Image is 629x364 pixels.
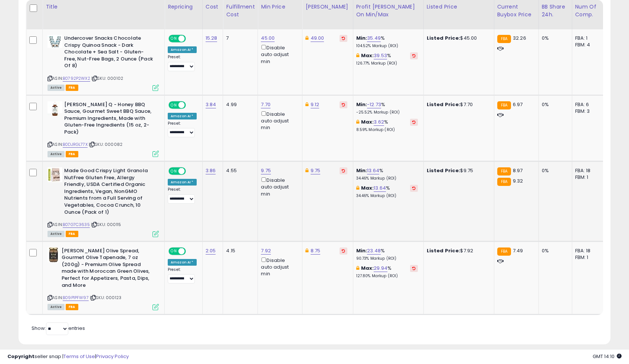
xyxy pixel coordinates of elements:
[575,174,600,181] div: FBM: 1
[427,247,488,254] div: $7.92
[356,52,418,66] div: %
[356,35,418,49] div: %
[63,75,90,82] a: B0792P2WX2
[7,353,35,360] strong: Copyright
[427,3,491,11] div: Listed Price
[542,35,566,42] div: 0%
[47,167,159,236] div: ASIN:
[66,231,78,237] span: FBA
[367,35,381,42] a: 35.49
[513,167,523,174] span: 8.97
[497,247,511,256] small: FBA
[185,102,197,108] span: OFF
[367,101,381,108] a: -12.73
[63,295,89,301] a: B09P1PFW97
[427,167,461,174] b: Listed Price:
[168,179,197,186] div: Amazon AI *
[497,101,511,109] small: FBA
[356,35,367,42] b: Min:
[427,167,488,174] div: $9.75
[427,35,461,42] b: Listed Price:
[47,101,62,116] img: 31DzQZ+cQ2L._SL40_.jpg
[374,184,386,192] a: 13.64
[47,247,60,262] img: 41GKsvMDV9L._SL40_.jpg
[427,101,488,108] div: $7.70
[206,101,216,108] a: 3.84
[47,304,65,310] span: All listings currently available for purchase on Amazon
[356,265,418,279] div: %
[311,101,320,108] a: 9.12
[513,35,526,42] span: 32.26
[367,247,381,255] a: 23.48
[63,353,95,360] a: Terms of Use
[361,118,374,125] b: Max:
[226,35,252,42] div: 7
[168,259,197,266] div: Amazon AI *
[261,256,297,278] div: Disable auto adjust min
[168,267,197,284] div: Preset:
[89,141,122,147] span: | SKU: 000082
[374,118,384,126] a: 3.62
[261,101,271,108] a: 7.70
[497,3,535,19] div: Current Buybox Price
[311,167,321,174] a: 9.75
[226,247,252,254] div: 4.15
[575,101,600,108] div: FBA: 6
[63,222,90,228] a: B07G7C3635
[90,295,121,301] span: | SKU: 000123
[513,101,523,108] span: 6.97
[169,36,178,42] span: ON
[66,151,78,157] span: FBA
[427,247,461,254] b: Listed Price:
[7,353,129,360] div: seller snap | |
[356,3,420,19] div: Profit [PERSON_NAME] on Min/Max
[361,52,374,59] b: Max:
[169,102,178,108] span: ON
[47,247,159,309] div: ASIN:
[169,168,178,174] span: ON
[356,43,418,49] p: 104.52% Markup (ROI)
[356,185,418,199] div: %
[575,3,602,19] div: Num of Comp.
[356,167,367,174] b: Min:
[64,35,154,71] b: Undercover Snacks Chocolate Crispy Quinoa Snack - Dark Chocolate + Sea Salt - Gluten-Free, Nut-Fr...
[47,85,65,91] span: All listings currently available for purchase on Amazon
[226,3,255,19] div: Fulfillment Cost
[311,247,321,255] a: 8.75
[261,176,297,197] div: Disable auto adjust min
[575,108,600,115] div: FBM: 3
[46,3,161,11] div: Title
[356,256,418,261] p: 90.73% Markup (ROI)
[206,247,216,255] a: 2.05
[542,101,566,108] div: 0%
[168,113,197,119] div: Amazon AI *
[62,247,152,291] b: [PERSON_NAME] Olive Spread, Gourmet Olive Tapenade, 7 oz (200g) - Premium Olive Spread made with ...
[356,101,367,108] b: Min:
[47,35,62,48] img: 51YfmgZThyL._SL40_.jpg
[261,167,271,174] a: 9.75
[64,167,154,217] b: Made Good Crispy Light Granola NutFree Gluten Free, Allergy Friendly, USDA Certified Organic Ingr...
[96,353,129,360] a: Privacy Policy
[513,247,523,254] span: 7.49
[168,3,199,11] div: Repricing
[356,119,418,132] div: %
[169,248,178,254] span: ON
[356,176,418,181] p: 34.46% Markup (ROI)
[206,35,217,42] a: 15.28
[427,35,488,42] div: $45.00
[47,231,65,237] span: All listings currently available for purchase on Amazon
[261,35,275,42] a: 45.00
[226,167,252,174] div: 4.55
[361,265,374,272] b: Max:
[47,167,62,182] img: 51jQrqsGd9L._SL40_.jpg
[542,3,569,19] div: BB Share 24h.
[47,101,159,156] div: ASIN:
[261,247,271,255] a: 7.92
[185,248,197,254] span: OFF
[356,101,418,115] div: %
[185,168,197,174] span: OFF
[305,3,350,11] div: [PERSON_NAME]
[356,273,418,279] p: 127.80% Markup (ROI)
[91,222,121,227] span: | SKU: 000115
[497,167,511,176] small: FBA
